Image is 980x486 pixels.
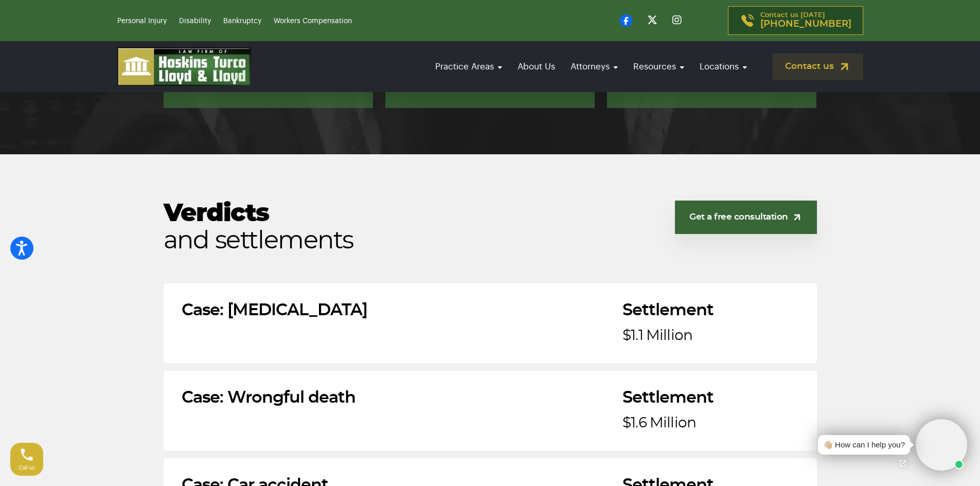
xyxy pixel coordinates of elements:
[892,453,914,474] a: Open chat
[823,439,905,451] div: 👋🏼 How can I help you?
[117,47,251,86] img: logo
[773,53,863,80] a: Contact us
[622,329,692,343] span: $1.1 Million
[760,12,851,29] p: Contact us [DATE]
[164,201,651,255] h2: Verdicts
[728,6,863,35] a: Contact us [DATE][PHONE_NUMBER]
[430,52,507,81] a: Practice Areas
[675,201,816,234] a: Get a free consultation
[19,465,35,471] span: Call us
[622,416,696,430] span: $1.6 Million
[164,228,651,255] span: and settlements
[512,52,560,81] a: About Us
[622,390,714,405] h4: Settlement
[792,212,803,223] img: arrow-up-right-light.svg
[628,52,689,81] a: Resources
[182,390,356,405] h4: Case: Wrongful death
[622,302,714,318] h4: Settlement
[223,17,261,25] a: Bankruptcy
[117,17,167,25] a: Personal Injury
[565,52,623,81] a: Attorneys
[182,302,368,318] h4: Case: [MEDICAL_DATA]
[760,19,851,29] span: [PHONE_NUMBER]
[274,17,352,25] a: Workers Compensation
[694,52,752,81] a: Locations
[179,17,211,25] a: Disability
